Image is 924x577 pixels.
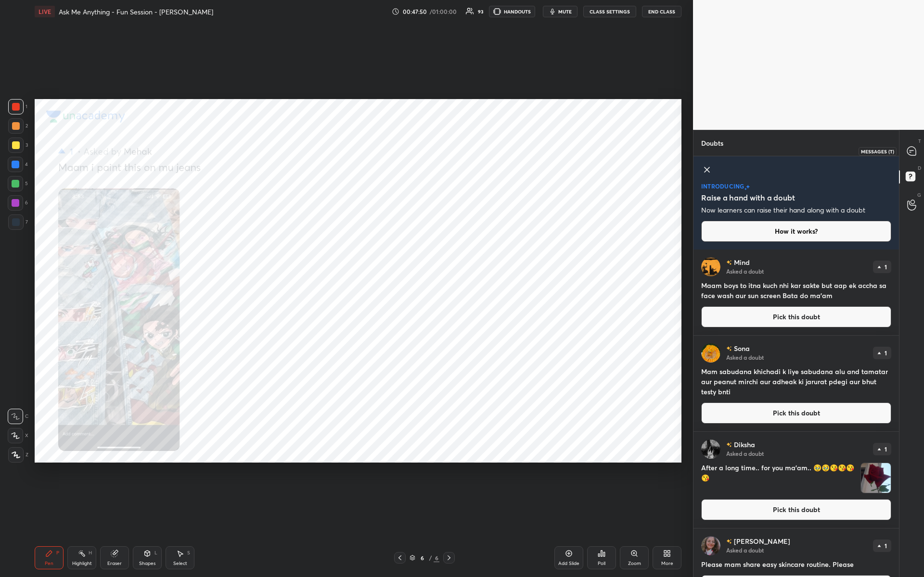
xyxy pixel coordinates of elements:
[8,428,28,443] div: X
[661,561,673,566] div: More
[154,551,157,555] div: L
[744,188,747,190] img: small-star.76a44327.svg
[173,561,187,566] div: Select
[701,192,795,203] h5: Raise a hand with a doubt
[734,345,750,352] p: Sona
[693,250,899,577] div: grid
[8,409,28,424] div: C
[701,183,744,189] p: introducing
[885,350,887,356] p: 1
[701,280,891,301] h4: Maam boys to itna kuch nhi kar sakte but aap ek accha sa face wash aur sun screen Bata do ma'am
[429,555,432,561] div: /
[701,257,720,276] img: ee12cdd4683f4cf398599effba9d8235.jpg
[726,546,764,554] p: Asked a doubt
[701,402,891,424] button: Pick this doubt
[8,214,28,230] div: 7
[734,538,790,545] p: [PERSON_NAME]
[918,138,921,145] p: T
[701,205,865,215] p: Now learners can raise their hand along with a doubt
[726,346,732,351] img: no-rating-badge.077c3623.svg
[187,551,190,555] div: S
[543,6,577,17] button: mute
[107,561,122,566] div: Eraser
[628,561,641,566] div: Zoom
[859,147,897,156] div: Messages (T)
[8,118,28,134] div: 2
[917,191,921,199] p: G
[861,463,891,493] img: 175920229558K9FZ.JPEG
[434,553,439,562] div: 6
[8,447,28,463] div: Z
[558,8,572,15] span: mute
[8,195,28,211] div: 6
[918,164,921,172] p: D
[89,551,92,555] div: H
[35,6,55,17] div: LIVE
[701,343,720,363] img: 32af8b3ee1c14fc0b16ae6aacd0d27c4.jpg
[478,9,483,14] div: 93
[726,260,732,265] img: no-rating-badge.077c3623.svg
[726,450,764,457] p: Asked a doubt
[583,6,636,17] button: CLASS SETTINGS
[693,130,731,156] p: Doubts
[701,463,857,493] h4: After a long time.. for you ma'am.. 🥹🥹😘😘😘😘
[734,441,755,449] p: Diksha
[8,99,27,114] div: 1
[726,442,732,448] img: no-rating-badge.077c3623.svg
[558,561,579,566] div: Add Slide
[746,185,750,189] img: large-star.026637fe.svg
[885,543,887,549] p: 1
[701,559,891,569] h4: Please mam share easy skincare routine. Please
[885,446,887,452] p: 1
[726,267,764,275] p: Asked a doubt
[734,259,750,266] p: Mind
[701,221,891,242] button: How it works?
[885,264,887,270] p: 1
[701,306,891,327] button: Pick this doubt
[59,7,213,16] h4: Ask Me Anything - Fun Session - [PERSON_NAME]
[72,561,92,566] div: Highlight
[8,176,28,191] div: 5
[701,499,891,520] button: Pick this doubt
[701,439,720,459] img: d493919e4e9d45d88f13209e09b228d1.jpg
[56,551,59,555] div: P
[642,6,681,17] button: End Class
[726,539,732,544] img: no-rating-badge.077c3623.svg
[45,561,53,566] div: Pen
[417,555,427,561] div: 6
[139,561,155,566] div: Shapes
[8,157,28,172] div: 4
[8,138,28,153] div: 3
[701,536,720,555] img: 196b1cc1224c4f8dbdaae3669f920eb1.jpg
[726,353,764,361] p: Asked a doubt
[598,561,605,566] div: Poll
[701,366,891,397] h4: Mam sabudana khichadi k liye sabudana alu and tamatar aur peanut mirchi aur adheak ki jarurat pde...
[489,6,535,17] button: HANDOUTS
